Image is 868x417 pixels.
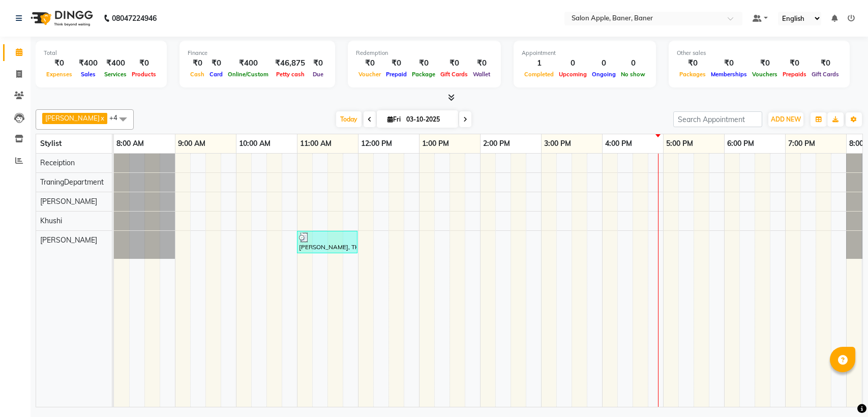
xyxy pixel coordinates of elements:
a: 8:00 AM [114,136,146,151]
a: 12:00 PM [358,136,395,151]
a: 7:00 PM [786,136,818,151]
a: 1:00 PM [420,136,452,151]
span: Memberships [708,71,750,78]
a: x [100,114,104,122]
div: ₹0 [356,57,383,69]
div: ₹0 [383,57,409,69]
span: Services [102,71,129,78]
span: Packages [677,71,708,78]
span: TraningDepartment [40,177,104,187]
span: Expenses [44,71,75,78]
div: ₹0 [438,57,470,69]
span: Voucher [356,71,383,78]
a: 9:00 AM [175,136,208,151]
div: Other sales [677,49,842,57]
span: Receiption [40,158,75,167]
a: 4:00 PM [603,136,635,151]
a: 3:00 PM [542,136,574,151]
div: ₹0 [708,57,750,69]
span: Gift Cards [438,71,470,78]
img: logo [26,4,96,33]
div: ₹0 [129,57,159,69]
div: 0 [618,57,648,69]
div: 0 [589,57,618,69]
a: 10:00 AM [236,136,273,151]
a: 6:00 PM [725,136,757,151]
span: Vouchers [750,71,780,78]
span: Completed [522,71,556,78]
div: ₹0 [188,57,207,69]
span: Card [207,71,225,78]
iframe: chat widget [825,376,858,407]
span: Package [409,71,438,78]
div: ₹0 [677,57,708,69]
button: ADD NEW [768,112,803,127]
span: [PERSON_NAME] [45,114,100,122]
div: 1 [522,57,556,69]
div: ₹400 [225,57,271,69]
span: Khushi [40,216,62,225]
div: ₹0 [470,57,493,69]
b: 08047224946 [112,4,157,33]
div: Appointment [522,49,648,57]
span: [PERSON_NAME] [40,235,97,245]
div: ₹400 [75,57,102,69]
span: Cash [188,71,207,78]
div: Redemption [356,49,493,57]
span: Stylist [40,139,62,148]
div: Finance [188,49,327,57]
a: 5:00 PM [664,136,696,151]
span: Fri [385,115,403,123]
div: ₹0 [207,57,225,69]
div: ₹0 [409,57,438,69]
div: ₹0 [750,57,780,69]
div: 0 [556,57,589,69]
span: Due [310,71,326,78]
div: ₹0 [44,57,75,69]
div: [PERSON_NAME], TK01, 11:00 AM-12:00 PM, Hair Cut with wella Hiar wash - [DEMOGRAPHIC_DATA] [298,232,356,252]
div: ₹0 [780,57,809,69]
a: 2:00 PM [481,136,513,151]
span: Wallet [470,71,493,78]
div: ₹400 [102,57,129,69]
span: Ongoing [589,71,618,78]
div: ₹0 [309,57,327,69]
span: Gift Cards [809,71,842,78]
div: Total [44,49,159,57]
span: Petty cash [274,71,307,78]
span: Prepaid [383,71,409,78]
span: No show [618,71,648,78]
div: ₹0 [809,57,842,69]
span: +4 [109,113,125,122]
span: Online/Custom [225,71,271,78]
span: Today [336,111,362,127]
a: 11:00 AM [297,136,334,151]
span: Prepaids [780,71,809,78]
input: 2025-10-03 [403,112,454,127]
input: Search Appointment [673,111,762,127]
span: ADD NEW [771,115,801,123]
span: [PERSON_NAME] [40,197,97,206]
div: ₹46,875 [271,57,309,69]
span: Products [129,71,159,78]
span: Sales [78,71,98,78]
span: Upcoming [556,71,589,78]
